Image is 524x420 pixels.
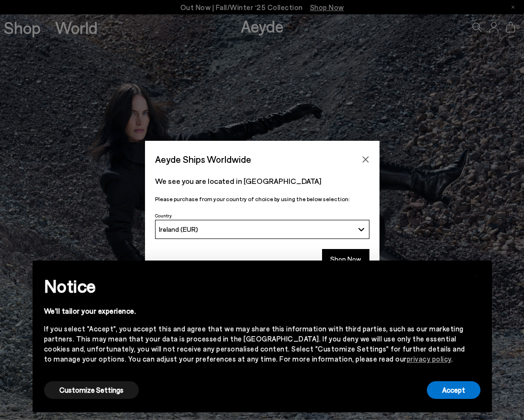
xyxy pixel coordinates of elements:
[155,194,369,204] p: Please purchase from your country of choice by using the below selection:
[44,381,139,399] button: Customize Settings
[358,152,373,167] button: Close
[155,213,172,218] span: Country
[427,381,480,399] button: Accept
[159,225,198,233] span: Ireland (EUR)
[155,151,251,168] span: Aeyde Ships Worldwide
[322,249,369,269] button: Shop Now
[44,324,465,364] div: If you select "Accept", you accept this and agree that we may share this information with third p...
[407,354,451,363] a: privacy policy
[44,273,465,298] h2: Notice
[465,263,488,286] button: Close this notice
[155,175,369,187] p: We see you are located in [GEOGRAPHIC_DATA]
[44,306,465,316] div: We'll tailor your experience.
[473,268,480,282] span: ×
